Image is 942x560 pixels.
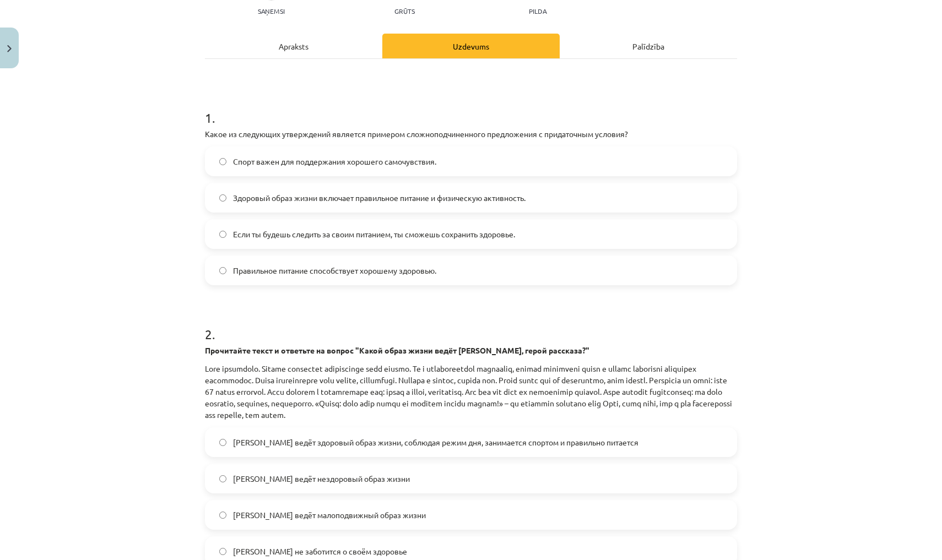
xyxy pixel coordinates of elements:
span: [PERSON_NAME] ведёт здоровый образ жизни, соблюдая режим дня, занимается спортом и правильно пита... [233,437,638,448]
input: Правильное питание способствует хорошему здоровью. [219,267,226,274]
input: [PERSON_NAME] ведёт малоподвижный образ жизни [219,512,226,519]
input: [PERSON_NAME] ведёт здоровый образ жизни, соблюдая режим дня, занимается спортом и правильно пита... [219,439,226,446]
div: Uzdevums [382,34,560,58]
span: Спорт важен для поддержания хорошего самочувствия. [233,156,436,167]
div: Palīdzība [560,34,737,58]
span: [PERSON_NAME] не заботится о своём здоровье [233,546,407,557]
h1: 2 . [205,307,737,341]
input: Если ты будешь следить за своим питанием, ты сможешь сохранить здоровье. [219,231,226,238]
input: Спорт важен для поддержания хорошего самочувствия. [219,158,226,165]
span: Если ты будешь следить за своим питанием, ты сможешь сохранить здоровье. [233,229,515,240]
span: Правильное питание способствует хорошему здоровью. [233,265,436,276]
strong: Прочитайте текст и ответьте на вопрос "Какой образ жизни ведёт [PERSON_NAME], герой рассказа?" [205,345,589,355]
div: Apraksts [205,34,382,58]
p: Lore ipsumdolo. Sitame consectet adipiscinge sedd eiusmo. Te i utlaboreetdol magnaaliq, enimad mi... [205,363,737,421]
img: icon-close-lesson-0947bae3869378f0d4975bcd49f059093ad1ed9edebbc8119c70593378902aed.svg [7,45,12,52]
p: Saņemsi [253,7,289,15]
span: Здоровый образ жизни включает правильное питание и физическую активность. [233,192,526,204]
input: Здоровый образ жизни включает правильное питание и физическую активность. [219,194,226,202]
input: [PERSON_NAME] не заботится о своём здоровье [219,548,226,555]
input: [PERSON_NAME] ведёт нездоровый образ жизни [219,475,226,482]
span: [PERSON_NAME] ведёт малоподвижный образ жизни [233,509,426,521]
p: pilda [529,7,546,15]
p: Какое из следующих утверждений является примером сложноподчиненного предложения с придаточным усл... [205,128,737,140]
h1: 1 . [205,91,737,125]
span: [PERSON_NAME] ведёт нездоровый образ жизни [233,473,410,485]
p: Grūts [394,7,415,15]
